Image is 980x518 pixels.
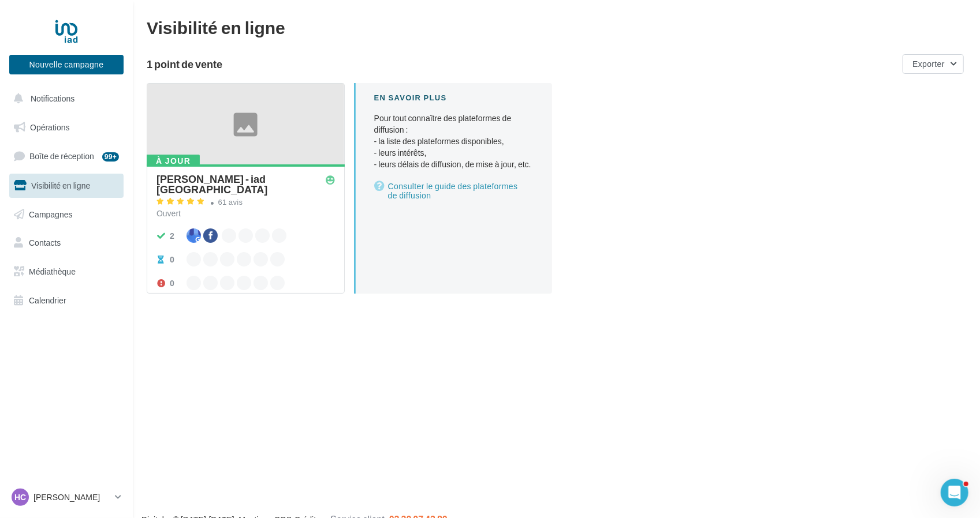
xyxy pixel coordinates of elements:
span: Boîte de réception [29,151,94,161]
span: Médiathèque [29,266,76,276]
div: v 4.0.25 [32,18,57,28]
span: Visibilité en ligne [31,181,90,190]
div: 99+ [102,152,119,162]
span: Contacts [29,238,61,247]
a: Campagnes [7,202,126,227]
span: Notifications [31,93,74,103]
div: 1 point de vente [147,59,898,69]
a: Boîte de réception99+ [7,144,126,168]
div: Visibilité en ligne [147,18,966,36]
div: À jour [147,155,200,167]
a: Consulter le guide des plateformes de diffusion [374,179,534,202]
div: Domaine [61,68,89,76]
span: HC [14,491,26,503]
div: 0 [170,277,174,289]
span: Opérations [30,122,69,132]
div: En savoir plus [374,92,534,103]
img: tab_domain_overview_orange.svg [48,67,57,76]
a: 61 avis [156,196,335,210]
span: Campagnes [29,209,73,219]
li: - leurs délais de diffusion, de mise à jour, etc. [374,159,534,170]
a: Contacts [7,231,126,255]
button: Exporter [903,54,964,74]
div: 2 [170,230,174,242]
img: website_grey.svg [18,30,28,39]
span: Exporter [912,59,945,69]
a: Calendrier [7,288,126,313]
div: Mots-clés [146,68,174,76]
li: - la liste des plateformes disponibles, [374,136,534,147]
a: HC [PERSON_NAME] [9,486,124,508]
a: Visibilité en ligne [7,174,126,198]
div: 61 avis [218,198,243,206]
li: - leurs intérêts, [374,147,534,159]
button: Nouvelle campagne [9,55,124,74]
div: Domaine: [DOMAIN_NAME] [30,30,131,39]
a: Opérations [7,115,126,140]
a: Médiathèque [7,260,126,284]
button: Notifications [7,87,121,111]
div: [PERSON_NAME] - iad [GEOGRAPHIC_DATA] [156,174,326,194]
img: tab_keywords_by_traffic_grey.svg [133,67,142,76]
iframe: Intercom live chat [941,479,968,506]
span: Calendrier [29,295,66,305]
p: Pour tout connaître des plateformes de diffusion : [374,112,534,170]
div: 0 [170,254,174,265]
span: Ouvert [156,208,181,218]
img: logo_orange.svg [18,18,28,28]
p: [PERSON_NAME] [33,491,110,503]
